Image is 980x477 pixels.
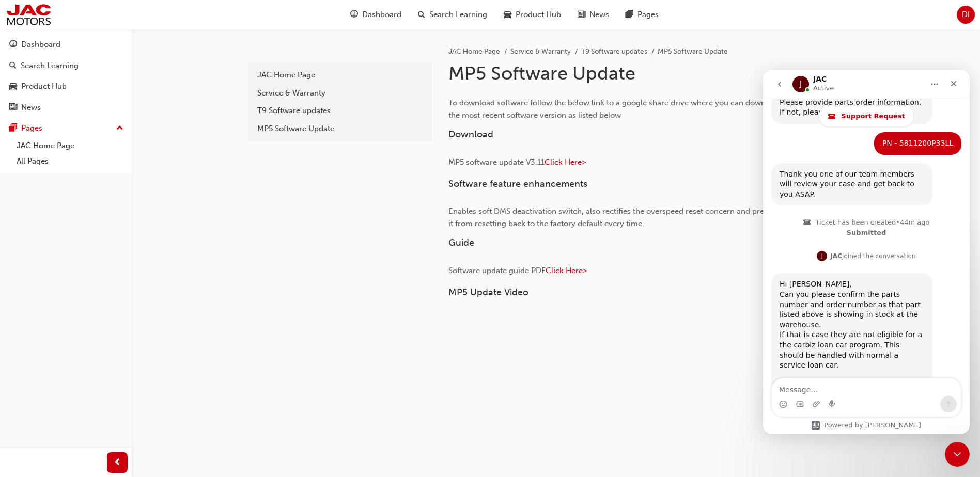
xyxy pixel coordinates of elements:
[410,4,495,25] a: search-iconSearch Learning
[4,98,128,117] a: News
[9,61,17,71] span: search-icon
[448,157,545,167] span: MP5 software update V3.11
[257,87,423,99] div: Service & Warranty
[448,98,783,120] span: To download software follow the below link to a google share drive where you can download the mos...
[589,9,609,21] span: News
[21,39,60,51] div: Dashboard
[21,81,67,92] div: Product Hub
[350,8,358,21] span: guage-icon
[9,124,17,133] span: pages-icon
[626,8,633,21] span: pages-icon
[429,9,487,21] span: Search Learning
[504,8,511,21] span: car-icon
[114,456,121,469] span: prev-icon
[448,178,587,189] span: Software feature enhancements
[448,237,474,248] span: Guide
[252,102,428,120] a: T9 Software updates
[448,129,493,140] span: Download
[252,84,428,102] a: Service & Warranty
[418,8,425,21] span: search-icon
[4,56,128,75] a: Search Learning
[12,153,128,169] a: All Pages
[9,40,17,50] span: guage-icon
[957,6,975,24] button: DI
[116,122,123,135] span: up-icon
[21,102,41,114] div: News
[962,9,970,21] span: DI
[21,60,79,72] div: Search Learning
[658,46,728,58] li: MP5 Software Update
[578,8,585,21] span: news-icon
[21,122,42,134] div: Pages
[510,47,571,56] a: Service & Warranty
[448,47,500,56] a: JAC Home Page
[516,9,561,21] span: Product Hub
[4,119,128,138] button: Pages
[448,266,546,275] span: Software update guide PDF
[4,33,128,119] button: DashboardSearch LearningProduct HubNews
[546,266,587,275] a: Click Here>
[617,4,667,25] a: pages-iconPages
[448,62,787,85] h1: MP5 Software Update
[4,35,128,54] a: Dashboard
[362,9,401,21] span: Dashboard
[569,4,617,25] a: news-iconNews
[581,47,647,56] a: T9 Software updates
[252,120,428,138] a: MP5 Software Update
[257,69,423,81] div: JAC Home Page
[257,123,423,135] div: MP5 Software Update
[495,4,569,25] a: car-iconProduct Hub
[257,105,423,117] div: T9 Software updates
[12,138,128,154] a: JAC Home Page
[4,77,128,96] a: Product Hub
[448,287,528,298] span: MP5 Update Video
[637,9,659,21] span: Pages
[5,3,52,26] img: jac-portal
[9,82,17,91] span: car-icon
[448,206,785,228] span: Enables soft DMS deactivation switch, also rectifies the overspeed reset concern and prevents it ...
[342,4,410,25] a: guage-iconDashboard
[545,157,586,167] a: Click Here>
[9,103,17,113] span: news-icon
[945,442,970,467] iframe: Intercom live chat
[763,70,970,434] iframe: Intercom live chat
[252,66,428,84] a: JAC Home Page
